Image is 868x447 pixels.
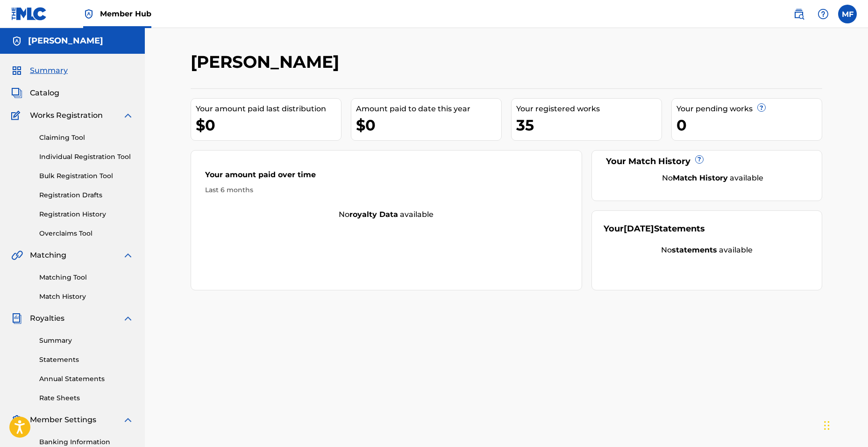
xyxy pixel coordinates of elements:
[349,210,398,219] strong: royalty data
[11,7,47,21] img: MLC Logo
[39,209,134,219] a: Registration History
[196,103,341,115] div: Your amount paid last distribution
[11,65,22,76] img: Summary
[30,65,68,76] span: Summary
[39,292,134,302] a: Match History
[30,414,96,425] span: Member Settings
[604,223,705,235] div: Your Statements
[30,313,64,324] span: Royalties
[39,393,134,403] a: Rate Sheets
[11,87,59,99] a: CatalogCatalog
[30,87,59,99] span: Catalog
[696,156,703,163] span: ?
[30,250,66,261] span: Matching
[516,103,662,115] div: Your registered works
[673,173,728,182] strong: Match History
[39,152,134,162] a: Individual Registration Tool
[814,5,832,23] div: Help
[39,374,134,384] a: Annual Statements
[11,250,23,261] img: Matching
[11,313,22,324] img: Royalties
[196,115,341,136] div: $0
[516,115,662,136] div: 35
[838,5,857,23] div: User Menu
[100,8,151,19] span: Member Hub
[205,169,568,185] div: Your amount paid over time
[11,65,68,76] a: SummarySummary
[28,36,103,46] h5: Michael j Ferguson
[624,223,654,234] span: [DATE]
[11,414,22,425] img: Member Settings
[604,245,811,256] div: No available
[793,8,804,20] img: search
[818,8,829,20] img: help
[122,250,134,261] img: expand
[122,414,134,425] img: expand
[676,103,822,115] div: Your pending works
[676,115,822,136] div: 0
[824,411,830,440] div: Drag
[790,5,808,23] a: Public Search
[205,185,568,195] div: Last 6 months
[39,355,134,365] a: Statements
[39,190,134,200] a: Registration Drafts
[122,313,134,324] img: expand
[191,51,344,72] h2: [PERSON_NAME]
[821,402,868,447] iframe: Chat Widget
[11,87,22,99] img: Catalog
[356,103,501,115] div: Amount paid to date this year
[11,110,23,121] img: Works Registration
[83,8,94,20] img: Top Rightsholder
[39,437,134,447] a: Banking Information
[11,36,22,47] img: Accounts
[758,104,765,111] span: ?
[191,209,582,220] div: No available
[39,229,134,238] a: Overclaims Tool
[39,336,134,346] a: Summary
[615,173,811,184] div: No available
[604,155,811,168] div: Your Match History
[356,115,501,136] div: $0
[30,110,103,121] span: Works Registration
[39,273,134,282] a: Matching Tool
[39,171,134,181] a: Bulk Registration Tool
[672,245,717,254] strong: statements
[122,110,134,121] img: expand
[39,133,134,143] a: Claiming Tool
